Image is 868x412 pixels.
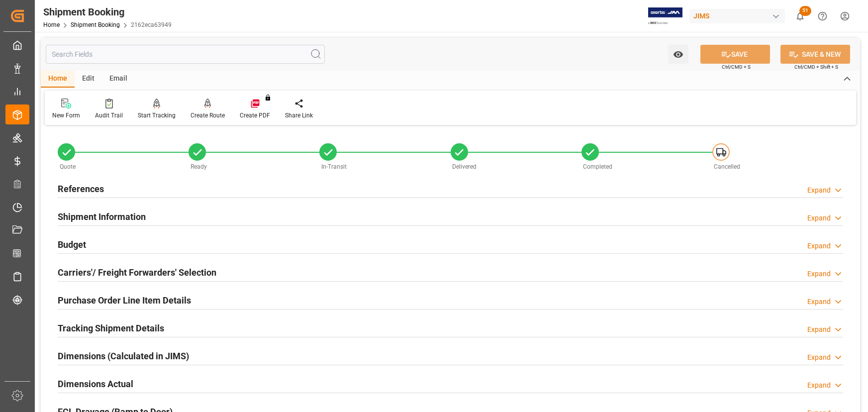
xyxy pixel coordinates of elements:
div: Home [41,71,75,88]
h2: Carriers'/ Freight Forwarders' Selection [58,266,216,279]
span: Quote [60,163,76,170]
span: Ctrl/CMD + Shift + S [794,63,838,71]
button: SAVE [700,45,770,64]
div: Expand [807,297,831,307]
input: Search Fields [46,45,325,64]
div: Expand [807,185,831,196]
div: Create Route [191,111,225,120]
div: Audit Trail [95,111,123,120]
div: Expand [807,241,831,251]
h2: References [58,182,104,196]
span: Cancelled [714,163,740,170]
span: Delivered [452,163,477,170]
h2: Dimensions Actual [58,377,133,391]
button: show 51 new notifications [789,5,811,27]
button: JIMS [689,6,789,25]
span: 51 [799,6,811,16]
div: Expand [807,352,831,363]
div: New Form [52,111,80,120]
div: Email [102,71,135,88]
button: SAVE & NEW [780,45,850,64]
span: Completed [583,163,612,170]
button: open menu [668,45,688,64]
span: Ready [191,163,207,170]
div: JIMS [689,9,785,23]
div: Edit [75,71,102,88]
button: Help Center [811,5,834,27]
img: Exertis%20JAM%20-%20Email%20Logo.jpg_1722504956.jpg [648,7,682,25]
span: Ctrl/CMD + S [722,63,751,71]
div: Start Tracking [138,111,176,120]
h2: Tracking Shipment Details [58,321,164,335]
a: Shipment Booking [71,21,120,28]
div: Expand [807,269,831,279]
h2: Budget [58,238,86,251]
div: Shipment Booking [43,4,172,19]
div: Share Link [285,111,313,120]
div: Expand [807,324,831,335]
div: Expand [807,213,831,223]
h2: Shipment Information [58,210,146,223]
span: In-Transit [321,163,347,170]
div: Expand [807,380,831,391]
h2: Purchase Order Line Item Details [58,294,191,307]
a: Home [43,21,60,28]
h2: Dimensions (Calculated in JIMS) [58,349,189,363]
